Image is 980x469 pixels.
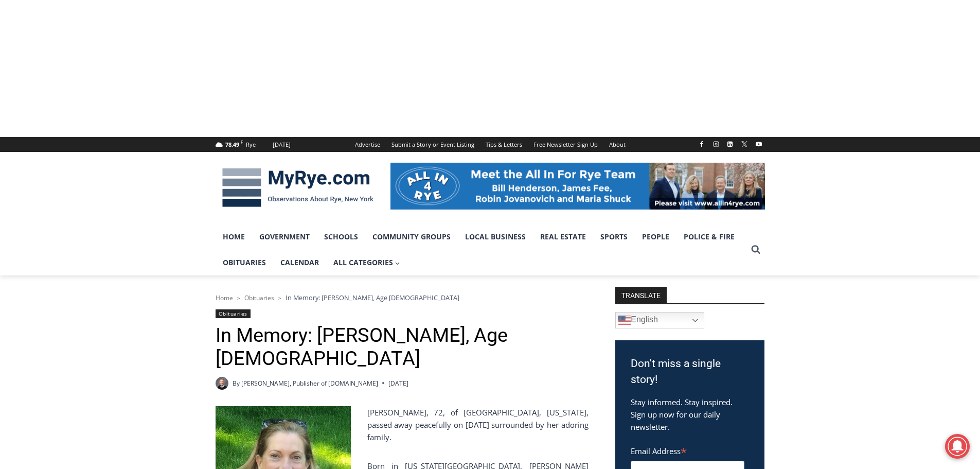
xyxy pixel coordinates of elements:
[326,250,407,275] a: All Categories
[631,396,749,433] p: Stay informed. Stay inspired. Sign up now for our daily newsletter.
[710,138,722,150] a: Instagram
[244,293,274,302] a: Obituaries
[286,293,459,302] span: In Memory: [PERSON_NAME], Age [DEMOGRAPHIC_DATA]
[386,137,480,152] a: Submit a Story or Event Listing
[458,224,533,250] a: Local Business
[618,314,631,326] img: en
[246,140,256,149] div: Rye
[216,377,228,390] a: Author image
[216,224,746,276] nav: Primary Navigation
[216,161,380,215] img: MyRye.com
[216,309,251,318] a: Obituaries
[216,250,273,275] a: Obituaries
[333,257,400,268] span: All Categories
[365,224,458,250] a: Community Groups
[216,324,589,371] h1: In Memory: [PERSON_NAME], Age [DEMOGRAPHIC_DATA]
[216,224,252,250] a: Home
[252,224,317,250] a: Government
[233,378,240,388] span: By
[593,224,635,250] a: Sports
[631,356,749,388] h3: Don't miss a single story!
[533,224,593,250] a: Real Estate
[724,138,736,150] a: Linkedin
[753,138,765,150] a: YouTube
[349,137,631,152] nav: Secondary Navigation
[278,294,281,302] span: >
[241,379,378,388] a: [PERSON_NAME], Publisher of [DOMAIN_NAME]
[696,138,708,150] a: Facebook
[241,139,243,145] span: F
[225,141,239,148] span: 78.49
[635,224,676,250] a: People
[615,312,704,328] a: English
[738,138,751,150] a: X
[349,137,386,152] a: Advertise
[216,293,233,302] a: Home
[273,250,326,275] a: Calendar
[631,441,744,459] label: Email Address
[388,378,408,388] time: [DATE]
[676,224,742,250] a: Police & Fire
[317,224,365,250] a: Schools
[237,294,240,302] span: >
[216,292,589,303] nav: Breadcrumbs
[273,140,291,149] div: [DATE]
[603,137,631,152] a: About
[390,163,765,209] img: All in for Rye
[480,137,528,152] a: Tips & Letters
[528,137,603,152] a: Free Newsletter Sign Up
[216,406,589,443] p: [PERSON_NAME], 72, of [GEOGRAPHIC_DATA], [US_STATE], passed away peacefully on [DATE] surrounded ...
[615,287,667,303] strong: TRANSLATE
[746,240,765,259] button: View Search Form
